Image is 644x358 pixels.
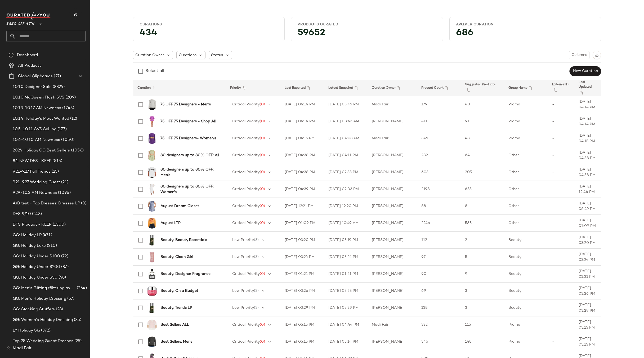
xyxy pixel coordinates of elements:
[160,271,211,277] b: Beauty: Designer Fragrance
[53,73,61,79] span: (27)
[42,232,52,238] span: (471)
[324,164,368,181] td: [DATE] 02:33 PM
[56,126,67,132] span: (177)
[280,164,324,181] td: [DATE] 04:38 PM
[504,316,548,333] td: Promo
[574,164,601,181] td: [DATE] 04:38 PM
[160,305,192,311] b: Beauty: Trends LP
[254,255,259,259] span: (3)
[548,181,574,198] td: -
[574,96,601,113] td: [DATE] 04:14 PM
[254,238,259,242] span: (3)
[160,203,199,209] b: August Dream Closet
[461,96,504,113] td: 40
[260,119,265,123] span: (0)
[13,169,51,175] span: 9.21-9.27 Fall Trends
[147,303,157,313] img: 0400095917228
[147,167,157,178] img: 0400022391896_WHITEBLACK
[160,220,181,226] b: August LTP
[13,306,55,312] span: GG: Stocking Stuffers
[504,80,548,96] th: Group Name
[368,299,417,316] td: [PERSON_NAME]
[60,264,69,270] span: (87)
[160,322,189,328] b: Best Sellers ALL
[461,198,504,215] td: 8
[13,190,57,196] span: 9.29-10.3 AM Newness
[461,113,504,130] td: 91
[417,215,461,232] td: 2246
[160,184,220,195] b: 80 designers up to 80% OFF: Women's
[595,53,599,57] img: svg%3e
[66,296,75,302] span: (57)
[324,232,368,249] td: [DATE] 03:19 PM
[280,181,324,198] td: [DATE] 04:39 PM
[504,333,548,350] td: Promo
[570,66,601,76] button: New Curation
[147,150,157,161] img: 0400022937105_SAGE
[569,51,589,59] button: Columns
[548,198,574,215] td: -
[160,237,207,243] b: Beauty: Beauty Essentials
[574,147,601,164] td: [DATE] 04:38 PM
[147,252,157,262] img: 0400016980185
[13,232,42,238] span: GG: Holiday LP
[293,29,440,39] div: 59652
[504,249,548,266] td: Beauty
[368,164,417,181] td: [PERSON_NAME]
[417,130,461,147] td: 346
[61,105,74,111] span: (1743)
[160,288,198,294] b: Beauty: On a Budget
[548,249,574,266] td: -
[417,283,461,299] td: 69
[548,164,574,181] td: -
[280,147,324,164] td: [DATE] 04:38 PM
[368,215,417,232] td: [PERSON_NAME]
[504,283,548,299] td: Beauty
[324,266,368,283] td: [DATE] 01:21 PM
[548,316,574,333] td: -
[13,179,60,185] span: 9.21-9.27 Wedding Guest
[52,84,65,90] span: (8824)
[232,136,260,140] span: Critical Priority
[504,215,548,232] td: Other
[280,113,324,130] td: [DATE] 04:14 PM
[461,130,504,147] td: 48
[280,80,324,96] th: Last Exported
[548,215,574,232] td: -
[13,116,69,122] span: 10.14 Holiday's Most Wanted
[52,222,66,228] span: (1300)
[147,269,157,279] img: 0400019731762
[13,147,70,154] span: 2024 Holiday GG Best Sellers
[232,170,260,174] span: Critical Priority
[73,338,82,344] span: (25)
[254,289,259,293] span: (3)
[147,201,157,212] img: 0400022885650_SLATEBLUE
[147,320,157,330] img: 0400022779578_PINK
[160,119,216,124] b: 75 OFF 75 Designers - Shop All
[417,316,461,333] td: 522
[324,113,368,130] td: [DATE] 08:43 AM
[574,299,601,316] td: [DATE] 03:29 PM
[60,179,68,185] span: (21)
[548,113,574,130] td: -
[18,63,42,69] span: All Products
[548,80,574,96] th: External ID
[548,130,574,147] td: -
[324,283,368,299] td: [DATE] 03:25 PM
[147,337,157,347] img: 0400021981514_BLACKSTORM
[461,266,504,283] td: 9
[145,68,164,74] div: Select all
[60,137,74,143] span: (1050)
[368,249,417,266] td: [PERSON_NAME]
[574,232,601,249] td: [DATE] 03:20 PM
[461,215,504,232] td: 585
[574,316,601,333] td: [DATE] 05:15 PM
[13,95,64,101] span: 10.10 McQueen Flash SVS
[13,243,46,249] span: GG: Holiday Luxe
[504,147,548,164] td: Other
[324,249,368,266] td: [DATE] 03:24 PM
[504,266,548,283] td: Beauty
[548,96,574,113] td: -
[260,221,265,225] span: (0)
[574,181,601,198] td: [DATE] 12:44 PM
